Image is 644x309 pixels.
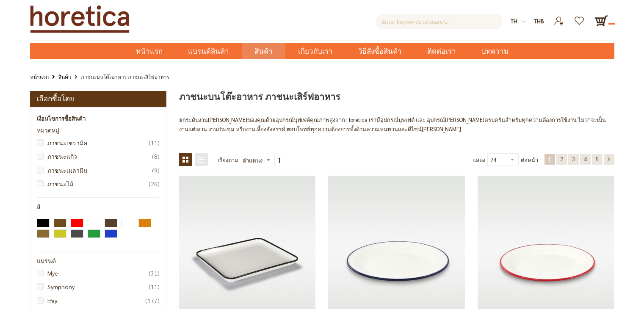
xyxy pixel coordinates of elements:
[179,239,315,246] a: Audrey จานใส่อาหารทรงเหลี่ยม ขอบดำ
[149,282,160,291] span: 11
[37,258,160,264] div: แบรนด์
[427,43,456,60] span: ติดต่อเรา
[285,43,345,59] a: เกี่ยวกับเรา
[152,152,160,161] span: 8
[41,296,160,305] a: Efay177
[569,14,590,21] a: รายการโปรด
[41,166,160,175] a: ภาชนะเมลามีน9
[136,46,163,57] span: หน้าแรก
[549,14,569,21] a: เข้าสู่ระบบ
[478,239,614,246] a: Audrey จานใส่อาหาร ขอบแดง
[37,114,86,123] strong: เงื่อนไขการซื้อสินค้า
[345,43,415,59] a: วิธีสั่งซื้อสินค้า
[572,155,575,163] span: 3
[41,282,160,291] a: Symphony11
[123,43,175,59] a: หน้าแรก
[36,93,74,105] strong: เลือกซื้อโดย
[548,155,551,163] span: 1
[81,73,169,80] strong: ภาชนะบนโต๊ะอาหาร ภาชนะเสิร์ฟอาหาร
[179,153,192,166] strong: ตาราง
[592,154,603,165] a: 5
[149,179,160,188] span: 26
[58,72,71,81] a: สินค้า
[41,179,160,188] a: ภาชนะไม้26
[534,17,544,25] span: THB
[560,155,563,163] span: 2
[149,268,160,278] span: 31
[469,43,521,59] a: บทความ
[179,90,340,104] span: ภาชนะบนโต๊ะอาหาร ภาชนะเสิร์ฟอาหาร
[175,43,242,59] a: แบรนด์สินค้า
[511,17,517,25] span: th
[596,155,599,163] span: 5
[41,152,160,161] a: ภาชนะแก้ว8
[145,296,160,305] span: 177
[481,43,509,60] span: บทความ
[242,43,285,59] a: สินค้า
[521,153,538,167] span: ต่อหน้า
[188,43,229,60] span: แบรนด์สินค้า
[37,127,160,134] div: หมวดหมู่
[358,43,402,60] span: วิธีสั่งซื้อสินค้า
[218,153,238,167] label: เรียงตาม
[580,154,591,165] a: 4
[568,154,579,165] a: 3
[179,115,614,133] div: ยกระดับงาน[PERSON_NAME]ของคุณด้วยอุปกรณ์บุฟเฟ่ต์คุณภาพสูงจาก Horetica เรามีอุปกรณ์บุฟเฟ่ต์ และ อุ...
[415,43,469,59] a: ติดต่อเรา
[473,156,485,163] span: แสดง
[30,5,130,33] img: Horetica.com
[149,138,160,147] span: 11
[298,43,333,60] span: เกี่ยวกับเรา
[584,155,587,163] span: 4
[254,43,273,60] span: สินค้า
[41,138,160,147] a: ภาชนะเซรามิค11
[556,154,567,165] a: 2
[152,166,160,175] span: 9
[30,72,49,81] a: หน้าแรก
[37,204,160,210] div: สี
[41,268,160,278] a: Mye31
[328,239,464,246] a: Audrey จานใส่อาหาร ขอบน้ำเงิน
[521,19,525,24] img: dropdown-icon.svg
